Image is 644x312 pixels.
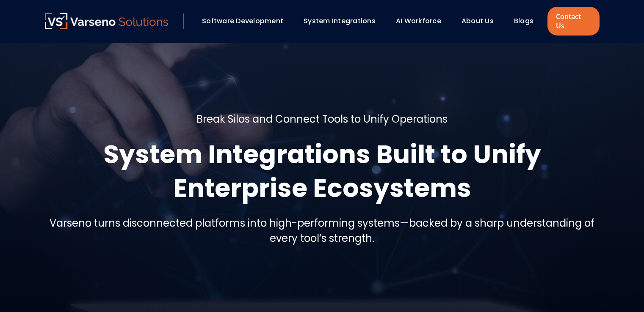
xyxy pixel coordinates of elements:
[45,216,600,246] h5: Varseno turns disconnected platforms into high-performing systems—backed by a sharp understanding...
[510,14,545,28] div: Blogs
[198,14,295,28] div: Software Development
[299,14,387,28] div: System Integrations
[392,14,453,28] div: AI Workforce
[457,14,506,28] div: About Us
[462,16,494,26] a: About Us
[514,16,533,26] a: Blogs
[45,13,169,29] img: Varseno Solutions – Product Engineering & IT Services
[45,137,600,205] h1: System Integrations Built to Unify Enterprise Ecosystems
[304,16,376,26] a: System Integrations
[396,16,441,26] a: AI Workforce
[202,16,283,26] a: Software Development
[196,112,448,127] h5: Break Silos and Connect Tools to Unify Operations
[547,7,599,36] a: Contact Us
